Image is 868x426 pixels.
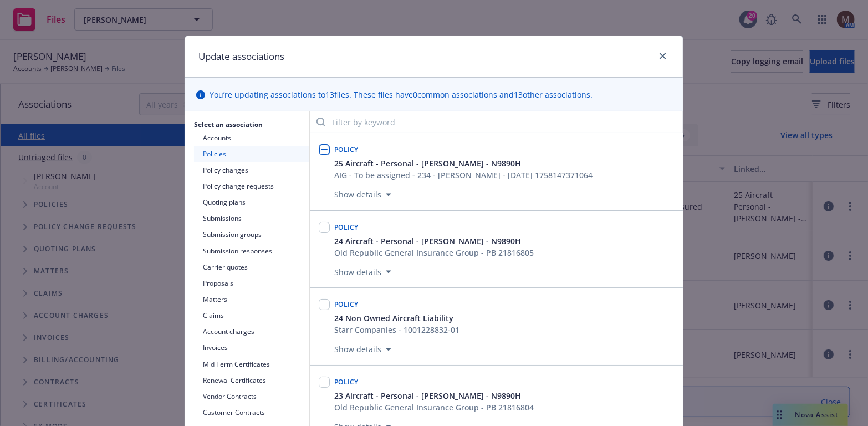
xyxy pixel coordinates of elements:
h1: Update associations [198,49,284,64]
button: Renewal Certificates [194,372,309,388]
div: Old Republic General Insurance Group - PB 21816804 [334,402,534,413]
button: Submissions [194,210,309,226]
button: Show details [330,265,396,278]
span: 24 Non Owned Aircraft Liability [334,312,453,324]
div: Old Republic General Insurance Group - PB 21816805 [334,247,534,258]
button: Policy change requests [194,178,309,194]
button: Policies [194,146,309,162]
button: Account charges [194,323,309,339]
span: Policy [334,222,359,232]
button: Policy changes [194,162,309,178]
button: Matters [194,291,309,307]
span: 23 Aircraft - Personal - [PERSON_NAME] - N9890H [334,390,521,402]
a: close [656,49,670,63]
button: Show details [330,343,396,356]
button: Proposals [194,275,309,291]
button: Claims [194,307,309,323]
button: Mid Term Certificates [194,356,309,372]
button: 25 Aircraft - Personal - [PERSON_NAME] - N9890H [334,158,593,169]
h2: Select an association [185,120,309,129]
span: Policy [334,377,359,387]
div: AIG - To be assigned - 234 - [PERSON_NAME] - [DATE] 1758147371064 [334,169,593,181]
button: Invoices [194,339,309,356]
span: Policy [334,300,359,309]
button: Show details [330,188,396,201]
button: Submission responses [194,243,309,259]
button: Accounts [194,130,309,146]
span: 25 Aircraft - Personal - [PERSON_NAME] - N9890H [334,158,521,169]
button: Submission groups [194,226,309,242]
div: Starr Companies - 1001228832-01 [334,324,459,336]
button: Quoting plans [194,194,309,210]
input: Filter by keyword [310,111,683,133]
button: Vendor Contracts [194,388,309,404]
span: Policy [334,145,359,154]
span: 24 Aircraft - Personal - [PERSON_NAME] - N9890H [334,235,521,247]
span: You’re updating associations to 13 files. These files have 0 common associations and 13 other ass... [210,89,593,100]
button: Customer Contracts [194,404,309,420]
button: 23 Aircraft - Personal - [PERSON_NAME] - N9890H [334,390,534,402]
button: 24 Aircraft - Personal - [PERSON_NAME] - N9890H [334,235,534,247]
button: Carrier quotes [194,259,309,275]
button: 24 Non Owned Aircraft Liability [334,312,459,324]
